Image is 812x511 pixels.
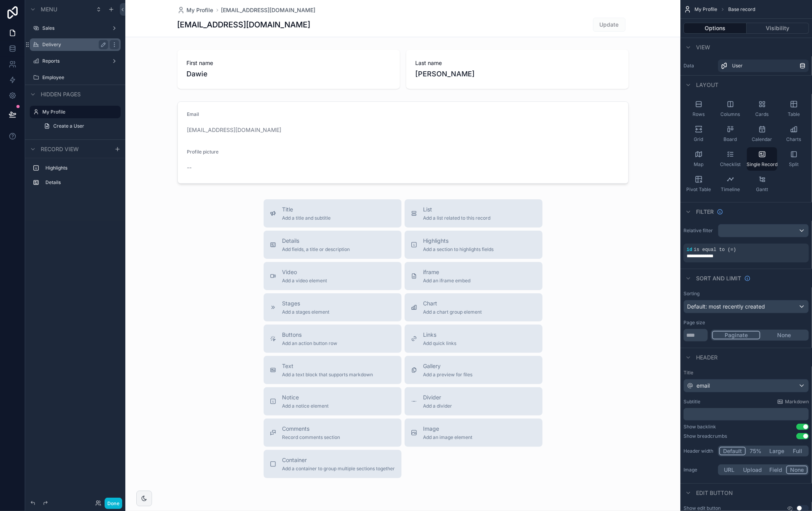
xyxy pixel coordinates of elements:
[777,399,809,405] a: Markdown
[712,331,760,339] button: Paginate
[684,379,809,392] button: email
[45,179,118,186] label: Details
[684,433,727,439] div: Show breadcrumbs
[684,408,809,421] div: scrollable content
[684,147,714,171] button: Map
[696,274,741,282] span: Sort And Limit
[686,186,711,193] span: Pivot Table
[696,208,714,216] span: Filter
[221,6,316,14] a: [EMAIL_ADDRESS][DOMAIN_NAME]
[787,136,801,143] span: Charts
[696,489,733,497] span: Edit button
[693,111,705,117] span: Rows
[752,136,772,143] span: Calendar
[760,331,808,339] button: None
[728,6,755,13] span: Base record
[779,122,809,146] button: Charts
[684,228,715,234] label: Relative filter
[694,247,736,253] span: is equal to (=)
[53,123,84,129] span: Create a User
[785,399,809,405] span: Markdown
[684,23,747,34] button: Options
[25,158,125,197] div: scrollable content
[718,60,809,72] a: User
[756,186,768,193] span: Gantt
[719,447,746,455] button: Default
[105,498,122,509] button: Done
[684,424,716,430] div: Show backlink
[766,466,787,474] button: Field
[747,172,777,196] button: Gantt
[696,354,718,361] span: Header
[684,467,715,473] label: Image
[696,382,710,390] span: email
[747,122,777,146] button: Calendar
[42,109,116,115] label: My Profile
[766,447,788,455] button: Large
[724,136,737,143] span: Board
[684,320,705,326] label: Page size
[45,165,118,171] label: Highlights
[684,97,714,121] button: Rows
[177,6,213,14] a: My Profile
[719,466,740,474] button: URL
[41,5,57,13] span: Menu
[732,63,743,69] span: User
[39,120,121,132] a: Create a User
[746,447,766,455] button: 75%
[694,136,703,143] span: Grid
[684,399,700,405] label: Subtitle
[740,466,766,474] button: Upload
[756,111,769,117] span: Cards
[694,6,717,13] span: My Profile
[779,147,809,171] button: Split
[696,43,710,51] span: View
[720,161,741,168] span: Checklist
[41,90,81,98] span: Hidden pages
[747,147,777,171] button: Single Record
[687,247,692,253] span: id
[684,300,809,313] button: Default: most recently created
[715,172,745,196] button: Timeline
[747,23,809,34] button: Visibility
[715,122,745,146] button: Board
[684,63,715,69] label: Data
[779,97,809,121] button: Table
[747,161,778,168] span: Single Record
[721,111,740,117] span: Columns
[747,97,777,121] button: Cards
[41,145,79,153] span: Record view
[684,370,809,376] label: Title
[696,81,718,89] span: Layout
[42,25,108,31] label: Sales
[684,448,715,454] label: Header width
[684,291,700,297] label: Sorting
[788,447,808,455] button: Full
[715,147,745,171] button: Checklist
[177,19,311,30] h1: [EMAIL_ADDRESS][DOMAIN_NAME]
[684,172,714,196] button: Pivot Table
[42,42,105,48] label: Delivery
[187,6,213,14] span: My Profile
[694,161,703,168] span: Map
[721,186,740,193] span: Timeline
[715,97,745,121] button: Columns
[789,161,799,168] span: Split
[684,122,714,146] button: Grid
[42,58,108,64] label: Reports
[786,466,808,474] button: None
[788,111,800,117] span: Table
[687,303,765,310] span: Default: most recently created
[42,74,119,81] label: Employee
